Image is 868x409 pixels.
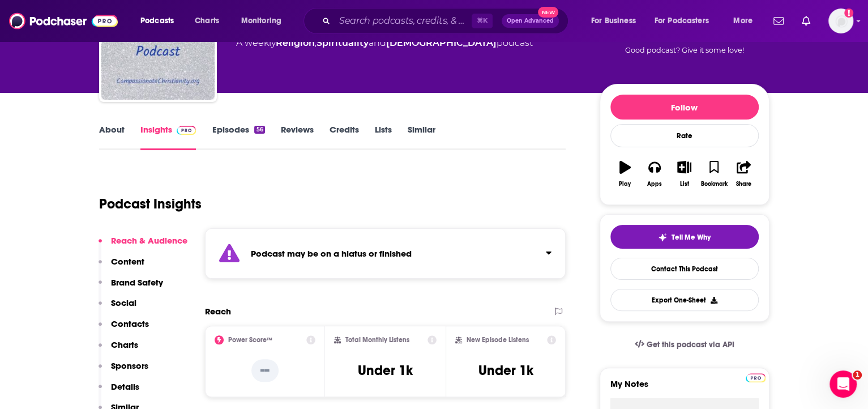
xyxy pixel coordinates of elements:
[647,12,725,30] button: open menu
[99,256,144,277] button: Content
[254,126,264,134] div: 56
[386,37,497,48] a: [DEMOGRAPHIC_DATA]
[680,181,689,188] div: List
[251,248,412,259] strong: Podcast may be on a hiatus or finished
[99,235,187,256] button: Reach & Audience
[111,318,149,329] p: Contacts
[797,11,815,31] a: Show notifications dropdown
[111,381,139,392] p: Details
[317,37,369,48] a: Spirituality
[647,181,662,188] div: Apps
[9,10,118,32] img: Podchaser - Follow, Share and Rate Podcasts
[610,154,640,194] button: Play
[111,256,144,267] p: Content
[700,181,727,188] div: Bookmark
[228,336,272,344] h2: Power Score™
[99,360,148,381] button: Sponsors
[99,297,136,318] button: Social
[99,318,149,339] button: Contacts
[733,13,752,29] span: More
[111,297,136,308] p: Social
[195,13,219,29] span: Charts
[658,233,667,242] img: tell me why sparkle
[99,277,163,298] button: Brand Safety
[844,8,853,18] svg: Add a profile image
[610,378,759,398] label: My Notes
[369,37,386,48] span: and
[205,228,566,279] section: Click to expand status details
[467,336,529,344] h2: New Episode Listens
[330,124,359,150] a: Credits
[746,372,766,382] a: Pro website
[853,370,862,380] span: 1
[111,339,138,350] p: Charts
[625,46,744,54] span: Good podcast? Give it some love!
[828,8,853,33] button: Show profile menu
[626,331,743,359] a: Get this podcast via API
[828,8,853,33] span: Logged in as pstanton
[828,8,853,33] img: User Profile
[111,360,148,371] p: Sponsors
[140,124,196,150] a: InsightsPodchaser Pro
[99,339,138,360] button: Charts
[205,306,231,317] h2: Reach
[619,181,631,188] div: Play
[729,154,758,194] button: Share
[314,8,579,34] div: Search podcasts, credits, & more...
[769,11,788,31] a: Show notifications dropdown
[345,336,409,344] h2: Total Monthly Listens
[335,12,472,30] input: Search podcasts, credits, & more...
[99,124,125,150] a: About
[281,124,314,150] a: Reviews
[610,225,759,249] button: tell me why sparkleTell Me Why
[655,13,709,29] span: For Podcasters
[99,381,139,402] button: Details
[610,289,759,311] button: Export One-Sheet
[233,12,296,30] button: open menu
[408,124,435,150] a: Similar
[610,124,759,147] div: Rate
[132,12,189,30] button: open menu
[276,37,315,48] a: Religion
[591,13,636,29] span: For Business
[375,124,392,150] a: Lists
[669,154,699,194] button: List
[725,12,767,30] button: open menu
[177,126,196,135] img: Podchaser Pro
[583,12,650,30] button: open menu
[610,258,759,280] a: Contact This Podcast
[315,37,317,48] span: ,
[507,18,554,24] span: Open Advanced
[502,14,559,28] button: Open AdvancedNew
[111,277,163,288] p: Brand Safety
[241,13,281,29] span: Monitoring
[640,154,669,194] button: Apps
[236,36,533,50] div: A weekly podcast
[140,13,174,29] span: Podcasts
[699,154,729,194] button: Bookmark
[538,7,558,18] span: New
[358,362,413,379] h3: Under 1k
[610,95,759,120] button: Follow
[478,362,533,379] h3: Under 1k
[99,195,202,212] h1: Podcast Insights
[472,14,493,28] span: ⌘ K
[672,233,711,242] span: Tell Me Why
[212,124,264,150] a: Episodes56
[746,373,766,382] img: Podchaser Pro
[646,340,734,350] span: Get this podcast via API
[829,370,857,398] iframe: Intercom live chat
[111,235,187,246] p: Reach & Audience
[187,12,226,30] a: Charts
[251,359,279,382] p: --
[736,181,751,188] div: Share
